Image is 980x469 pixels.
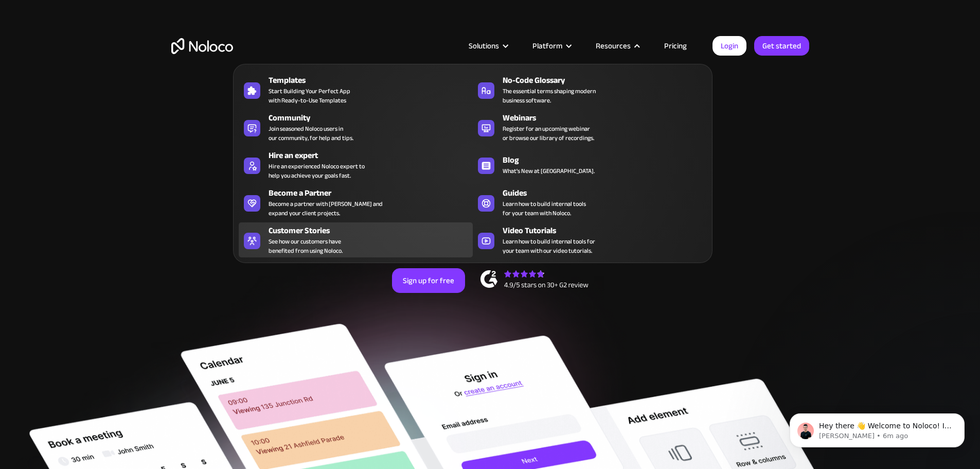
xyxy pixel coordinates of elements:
[532,39,562,53] div: Platform
[456,39,520,53] div: Solutions
[473,72,707,107] a: No-Code GlossaryThe essential terms shaping modernbusiness software.
[503,86,596,105] span: The essential terms shaping modern business software.
[269,86,350,105] span: Start Building Your Perfect App with Ready-to-Use Templates
[503,224,711,237] div: Video Tutorials
[473,110,707,145] a: WebinarsRegister for an upcoming webinaror browse our library of recordings.
[651,39,700,53] a: Pricing
[269,199,383,218] div: Become a partner with [PERSON_NAME] and expand your client projects.
[239,72,473,107] a: TemplatesStart Building Your Perfect Appwith Ready-to-Use Templates
[503,187,711,199] div: Guides
[269,237,343,255] span: See how our customers have benefited from using Noloco.
[520,39,583,53] div: Platform
[473,185,707,220] a: GuidesLearn how to build internal toolsfor your team with Noloco.
[233,49,712,263] nav: Resources
[712,36,746,56] a: Login
[239,222,473,257] a: Customer StoriesSee how our customers havebenefited from using Noloco.
[503,112,711,124] div: Webinars
[171,106,809,188] h2: Business Apps for Teams
[503,166,595,176] span: What's New at [GEOGRAPHIC_DATA].
[171,38,233,54] a: home
[269,149,477,162] div: Hire an expert
[469,39,499,53] div: Solutions
[269,187,477,199] div: Become a Partner
[473,147,707,182] a: BlogWhat's New at [GEOGRAPHIC_DATA].
[239,147,473,182] a: Hire an expertHire an experienced Noloco expert tohelp you achieve your goals fast.
[503,237,595,255] span: Learn how to build internal tools for your team with our video tutorials.
[774,392,980,464] iframe: Intercom notifications message
[583,39,651,53] div: Resources
[239,110,473,145] a: CommunityJoin seasoned Noloco users inour community, for help and tips.
[473,222,707,257] a: Video TutorialsLearn how to build internal tools foryour team with our video tutorials.
[239,185,473,220] a: Become a PartnerBecome a partner with [PERSON_NAME] andexpand your client projects.
[754,36,809,56] a: Get started
[503,124,594,143] span: Register for an upcoming webinar or browse our library of recordings.
[269,224,477,237] div: Customer Stories
[392,268,465,293] a: Sign up for free
[503,154,711,166] div: Blog
[596,39,631,53] div: Resources
[503,199,586,218] span: Learn how to build internal tools for your team with Noloco.
[269,112,477,124] div: Community
[503,74,711,86] div: No-Code Glossary
[269,74,477,86] div: Templates
[269,124,353,143] span: Join seasoned Noloco users in our community, for help and tips.
[269,162,365,180] div: Hire an experienced Noloco expert to help you achieve your goals fast.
